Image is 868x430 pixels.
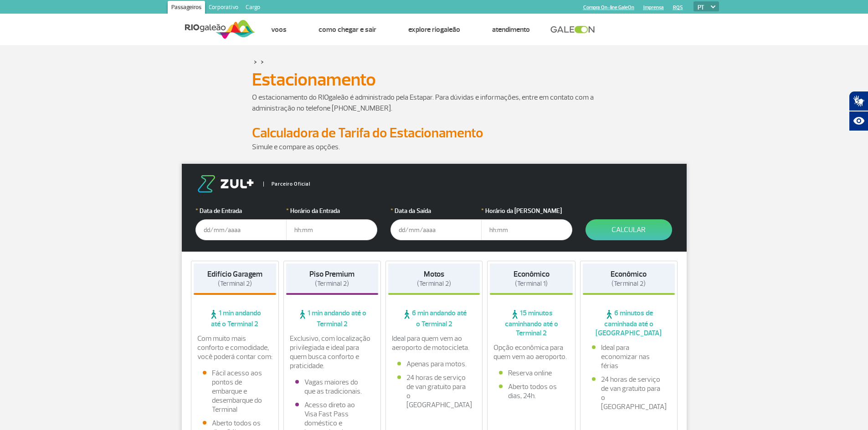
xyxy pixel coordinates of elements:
[252,92,616,114] p: O estacionamento do RIOgaleão é administrado pela Estapar. Para dúvidas e informações, entre em c...
[586,219,672,240] button: Calcular
[583,309,675,338] span: 6 minutos de caminhada até o [GEOGRAPHIC_DATA]
[252,72,616,87] h1: Estacionamento
[490,309,573,338] span: 15 minutos caminhando até o Terminal 2
[514,269,550,279] strong: Econômico
[205,1,242,15] a: Corporativo
[194,309,277,329] span: 1 min andando até o Terminal 2
[195,206,287,216] label: Data de Entrada
[849,91,868,111] button: Abrir tradutor de língua de sinais.
[286,219,377,240] input: hh:mm
[207,269,262,279] strong: Edifício Garagem
[424,269,444,279] strong: Motos
[197,334,273,361] p: Com muito mais conforto e comodidade, você poderá contar com:
[515,279,548,288] span: (Terminal 1)
[254,56,257,67] a: >
[290,334,375,370] p: Exclusivo, com localização privilegiada e ideal para quem busca conforto e praticidade.
[318,25,376,34] a: Como chegar e sair
[397,359,471,369] li: Apenas para motos.
[242,1,264,15] a: Cargo
[643,5,664,10] a: Imprensa
[261,56,264,67] a: >
[315,279,349,288] span: (Terminal 2)
[611,279,646,288] span: (Terminal 2)
[392,334,477,352] p: Ideal para quem vem ao aeroporto de motocicleta.
[849,111,868,131] button: Abrir recursos assistivos.
[203,369,267,414] li: Fácil acesso aos pontos de embarque e desembarque do Terminal
[218,279,252,288] span: (Terminal 2)
[390,206,482,216] label: Data da Saída
[499,382,564,400] li: Aberto todos os dias, 24h.
[252,142,616,152] p: Simule e compare as opções.
[252,125,616,142] h2: Calculadora de Tarifa do Estacionamento
[849,91,868,131] div: Plugin de acessibilidade da Hand Talk.
[481,219,572,240] input: hh:mm
[195,219,287,240] input: dd/mm/aaaa
[397,373,471,410] li: 24 horas de serviço de van gratuito para o [GEOGRAPHIC_DATA]
[417,279,451,288] span: (Terminal 2)
[195,175,256,192] img: logo-zul.png
[271,25,287,34] a: Voos
[168,1,205,15] a: Passageiros
[611,269,647,279] strong: Econômico
[493,343,569,361] p: Opção econômica para quem vem ao aeroporto.
[592,375,666,411] li: 24 horas de serviço de van gratuito para o [GEOGRAPHIC_DATA]
[673,5,683,10] a: RQS
[583,5,634,10] a: Compra On-line GaleOn
[263,182,310,187] span: Parceiro Oficial
[408,25,460,34] a: Explore RIOgaleão
[286,309,378,329] span: 1 min andando até o Terminal 2
[309,269,354,279] strong: Piso Premium
[286,206,377,216] label: Horário da Entrada
[388,309,480,329] span: 6 min andando até o Terminal 2
[499,369,564,378] li: Reserva online
[295,378,369,396] li: Vagas maiores do que as tradicionais.
[492,25,530,34] a: Atendimento
[481,206,572,216] label: Horário da [PERSON_NAME]
[592,343,666,370] li: Ideal para economizar nas férias
[390,219,482,240] input: dd/mm/aaaa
